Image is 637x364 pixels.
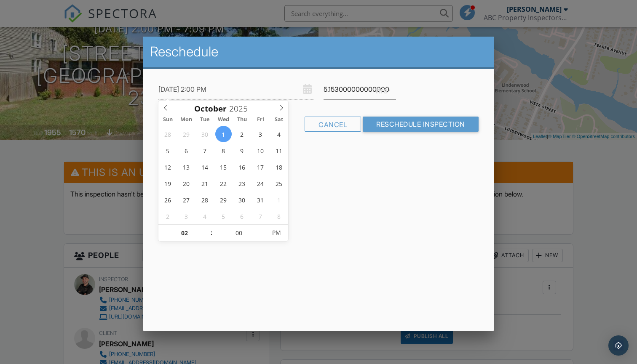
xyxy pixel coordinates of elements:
[178,191,195,208] span: October 27, 2025
[197,191,213,208] span: October 28, 2025
[234,191,250,208] span: October 30, 2025
[234,159,250,175] span: October 16, 2025
[213,225,265,242] input: Scroll to increment
[252,159,269,175] span: October 17, 2025
[271,142,287,159] span: October 11, 2025
[150,43,487,60] h2: Reschedule
[271,208,287,224] span: November 8, 2025
[215,126,232,142] span: October 1, 2025
[195,117,214,122] span: Tue
[233,117,251,122] span: Thu
[265,224,288,241] span: Click to toggle
[608,335,629,356] div: Open Intercom Messenger
[178,208,195,224] span: November 3, 2025
[178,175,195,191] span: October 20, 2025
[214,117,233,122] span: Wed
[197,208,213,224] span: November 4, 2025
[305,117,361,132] div: Cancel
[270,117,288,122] span: Sat
[252,208,269,224] span: November 7, 2025
[160,191,176,208] span: October 26, 2025
[160,175,176,191] span: October 19, 2025
[271,126,287,142] span: October 4, 2025
[178,126,195,142] span: September 29, 2025
[178,142,195,159] span: October 6, 2025
[210,224,213,241] span: :
[158,225,210,242] input: Scroll to increment
[160,208,176,224] span: November 2, 2025
[197,159,213,175] span: October 14, 2025
[252,142,269,159] span: October 10, 2025
[215,142,232,159] span: October 8, 2025
[158,117,177,122] span: Sun
[215,208,232,224] span: November 5, 2025
[252,126,269,142] span: October 3, 2025
[363,117,479,132] input: Reschedule Inspection
[215,159,232,175] span: October 15, 2025
[197,126,213,142] span: September 30, 2025
[160,159,176,175] span: October 12, 2025
[271,159,287,175] span: October 18, 2025
[271,175,287,191] span: October 25, 2025
[251,117,270,122] span: Fri
[234,142,250,159] span: October 9, 2025
[271,191,287,208] span: November 1, 2025
[234,126,250,142] span: October 2, 2025
[178,159,195,175] span: October 13, 2025
[160,142,176,159] span: October 5, 2025
[177,117,195,122] span: Mon
[252,191,269,208] span: October 31, 2025
[197,142,213,159] span: October 7, 2025
[227,103,254,114] input: Scroll to increment
[234,175,250,191] span: October 23, 2025
[160,126,176,142] span: September 28, 2025
[197,175,213,191] span: October 21, 2025
[234,208,250,224] span: November 6, 2025
[252,175,269,191] span: October 24, 2025
[194,105,227,113] span: Scroll to increment
[215,191,232,208] span: October 29, 2025
[215,175,232,191] span: October 22, 2025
